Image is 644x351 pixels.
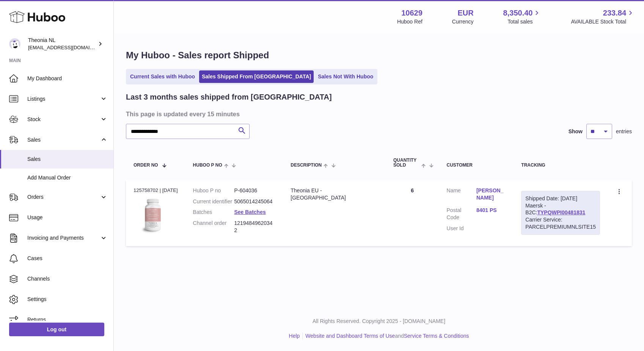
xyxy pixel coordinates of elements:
[234,187,275,194] dd: P-604036
[616,128,632,135] span: entries
[9,38,20,50] img: info@wholesomegoods.eu
[305,333,395,339] a: Website and Dashboard Terms of Use
[193,209,234,216] dt: Batches
[521,191,600,235] div: Maersk - B2C:
[27,156,108,163] span: Sales
[27,136,100,144] span: Sales
[27,296,108,303] span: Settings
[27,116,100,123] span: Stock
[27,174,108,181] span: Add Manual Order
[401,8,423,18] strong: 10629
[199,70,314,83] a: Sales Shipped From [GEOGRAPHIC_DATA]
[476,207,506,214] a: 8401 PS
[234,209,265,215] a: See Batches
[27,316,108,323] span: Returns
[27,75,108,82] span: My Dashboard
[193,198,234,205] dt: Current identifier
[457,8,473,18] strong: EUR
[571,18,635,25] span: AVAILABLE Stock Total
[303,332,469,340] li: and
[193,220,234,234] dt: Channel order
[127,70,198,83] a: Current Sales with Huboo
[28,44,112,50] span: [EMAIL_ADDRESS][DOMAIN_NAME]
[386,179,439,246] td: 6
[507,18,541,25] span: Total sales
[193,187,234,194] dt: Huboo P no
[27,193,100,201] span: Orders
[134,196,171,234] img: 106291725893222.jpg
[126,49,632,61] h1: My Huboo - Sales report Shipped
[120,318,638,325] p: All Rights Reserved. Copyright 2025 - [DOMAIN_NAME]
[291,187,378,201] div: Theonia EU - [GEOGRAPHIC_DATA]
[126,92,332,102] h2: Last 3 months sales shipped from [GEOGRAPHIC_DATA]
[603,8,626,18] span: 233.84
[447,207,476,221] dt: Postal Code
[126,110,630,118] h3: This page is updated every 15 minutes
[193,163,222,168] span: Huboo P no
[397,18,423,25] div: Huboo Ref
[28,37,96,51] div: Theonia NL
[447,225,476,232] dt: User Id
[503,8,533,18] span: 8,350.40
[234,220,275,234] dd: 12194849620342
[569,128,583,135] label: Show
[503,8,542,25] a: 8,350.40 Total sales
[476,187,506,201] a: [PERSON_NAME]
[27,234,100,242] span: Invoicing and Payments
[447,163,506,168] div: Customer
[234,198,275,205] dd: 5065014245064
[525,195,596,202] div: Shipped Date: [DATE]
[393,158,419,168] span: Quantity Sold
[289,333,300,339] a: Help
[134,163,158,168] span: Order No
[452,18,474,25] div: Currency
[27,275,108,282] span: Channels
[291,163,322,168] span: Description
[525,216,596,231] div: Carrier Service: PARCELPREMIUMNLSITE15
[27,214,108,221] span: Usage
[27,95,100,103] span: Listings
[537,209,585,215] a: TYPQWPI00481831
[134,187,178,194] div: 125758702 | [DATE]
[404,333,469,339] a: Service Terms & Conditions
[447,187,476,203] dt: Name
[571,8,635,25] a: 233.84 AVAILABLE Stock Total
[27,255,108,262] span: Cases
[315,70,376,83] a: Sales Not With Huboo
[9,323,104,336] a: Log out
[521,163,600,168] div: Tracking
